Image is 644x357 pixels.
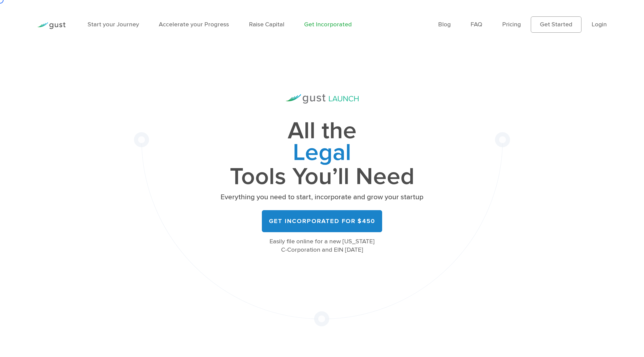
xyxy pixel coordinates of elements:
a: Get Incorporated for $450 [262,210,382,232]
img: Gust Logo [37,22,66,29]
a: Get Incorporated [304,21,352,28]
a: Accelerate your Progress [159,21,229,28]
a: Get Started [531,16,581,33]
a: Start your Journey [88,21,139,28]
div: Easily file online for a new [US_STATE] C-Corporation and EIN [DATE] [219,237,425,254]
a: FAQ [471,21,482,28]
a: Blog [438,21,451,28]
a: Raise Capital [249,21,284,28]
p: Everything you need to start, incorporate and grow your startup [219,192,425,202]
a: Login [592,21,607,28]
img: Gust Launch Logo [286,94,359,104]
a: Pricing [502,21,521,28]
h1: All the Tools You’ll Need [219,120,425,188]
span: Legal [219,142,425,166]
